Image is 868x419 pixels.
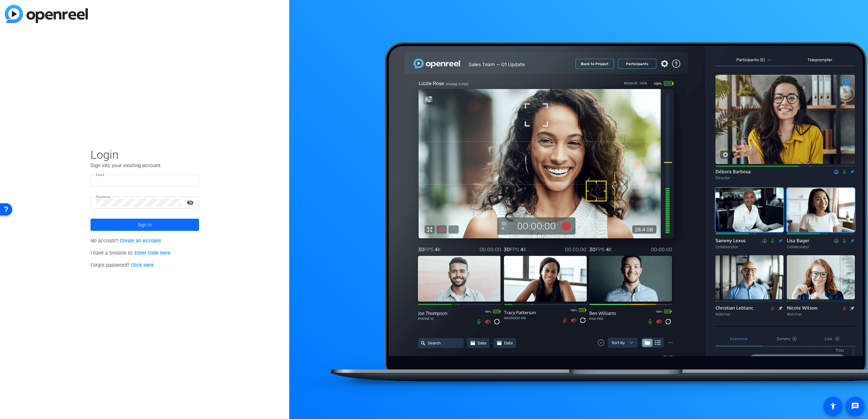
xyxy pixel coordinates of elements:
[131,262,154,268] a: Click Here
[120,238,161,244] a: Create an Account
[183,198,199,207] mat-icon: visibility_off
[91,238,161,244] span: No account?
[91,262,154,268] span: Forgot password?
[96,195,111,199] mat-label: Password
[96,177,194,185] input: Enter Email Address
[91,250,171,256] span: I have a Session ID.
[96,173,104,177] mat-label: Email
[829,402,837,410] mat-icon: accessibility
[138,216,152,233] span: Sign in
[135,250,171,256] a: Enter Code Here
[91,162,199,169] p: Sign into your existing account.
[851,402,859,410] mat-icon: message
[91,219,199,231] button: Sign in
[91,147,199,162] span: Login
[5,5,88,23] img: blue-gradient.svg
